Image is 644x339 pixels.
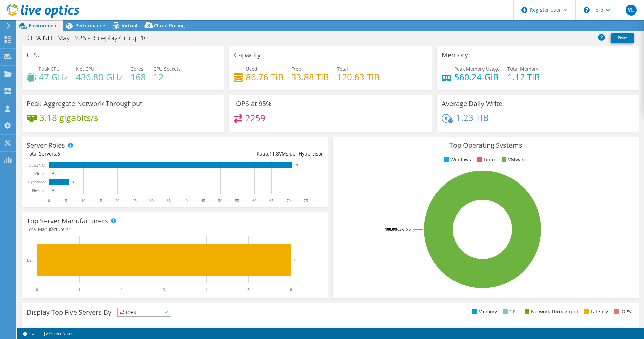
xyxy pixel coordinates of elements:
[27,226,323,233] h4: Total Manufacturers:
[27,100,142,107] h3: Peak Aggregate Network Throughput
[130,66,143,72] span: Cores
[22,34,158,42] h1: DTPA NHT May FY26 - Roleplay Group 10
[27,142,65,149] h3: Server Roles
[118,308,171,316] span: IOPS
[39,329,78,338] a: Project Notes
[175,150,323,158] div: Ratio: VMs per Hypervisor
[27,258,34,263] text: Dell
[205,287,207,292] text: 4
[246,73,284,81] h4: 86.76 TiB
[98,198,102,203] text: 15
[29,22,58,29] span: Environment
[153,66,181,72] span: CPU Sockets
[81,198,85,203] text: 10
[507,73,540,81] h4: 1.12 TiB
[291,73,329,81] h4: 33.88 TiB
[337,73,380,81] h4: 120.63 TiB
[150,198,154,203] text: 30
[39,73,68,81] h4: 47 GHz
[235,198,239,203] text: 55
[121,287,123,292] text: 2
[27,217,108,225] h3: Top Server Manufacturers
[201,198,205,203] text: 45
[76,66,94,72] span: Net CPU
[167,198,171,203] text: 35
[39,114,98,121] h4: 3.18 gigabits/s
[501,308,519,315] li: CPU
[28,180,46,185] text: Hypervisor
[269,150,279,157] span: 11.8
[500,156,526,163] li: VMware
[286,327,293,331] text: 39%
[27,51,40,59] h3: CPU
[470,308,497,315] li: Memory
[70,226,72,232] span: 1
[234,100,272,107] h3: IOPS at 95%
[57,150,60,157] span: 6
[234,51,261,59] h3: Capacity
[338,142,634,149] h3: Top Operating Systems
[122,22,137,29] span: Virtual
[294,258,296,262] text: 6
[456,114,489,121] h4: 1.23 TiB
[584,7,590,13] svg: \n
[115,198,119,203] text: 20
[75,22,105,29] span: Performance
[454,66,500,72] span: Peak Memory Usage
[523,308,578,315] li: Network Throughput
[287,198,291,203] text: 70
[269,198,273,203] text: 65
[36,287,38,292] text: 0
[153,73,181,81] h4: 12
[442,156,471,163] li: Windows
[76,73,123,81] h4: 436.80 GHz
[337,66,348,72] span: Total
[78,287,80,292] text: 1
[290,287,292,292] text: 6
[398,227,411,232] tspan: ESXi 6.5
[611,33,634,43] a: Print
[385,227,398,232] tspan: 100.0%
[18,329,39,338] a: 2
[48,198,50,203] text: 0
[163,287,165,292] text: 3
[247,287,250,292] text: 5
[27,150,175,158] div: Total Servers:
[154,22,185,29] span: Cloud Pricing
[442,100,502,107] h3: Average Daily Write
[507,66,538,72] span: Total Memory
[245,114,265,122] h4: 2259
[442,51,468,59] h3: Memory
[34,171,46,176] text: Virtual
[32,188,46,193] text: Physical
[475,156,496,163] li: Linux
[52,189,54,192] text: 0
[29,163,46,168] text: Guest VM
[65,198,67,203] text: 5
[295,163,298,167] text: 71
[246,66,257,72] span: Used
[626,5,637,16] span: YL
[73,180,75,183] text: 6
[184,198,188,203] text: 40
[52,172,54,175] text: 0
[454,73,500,81] h4: 560.24 GiB
[130,73,146,81] h4: 168
[612,308,631,315] li: IOPS
[39,66,60,72] span: Peak CPU
[304,198,308,203] text: 75
[583,308,608,315] li: Latency
[218,198,222,203] text: 50
[252,198,256,203] text: 60
[133,198,137,203] text: 25
[291,66,301,72] span: Free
